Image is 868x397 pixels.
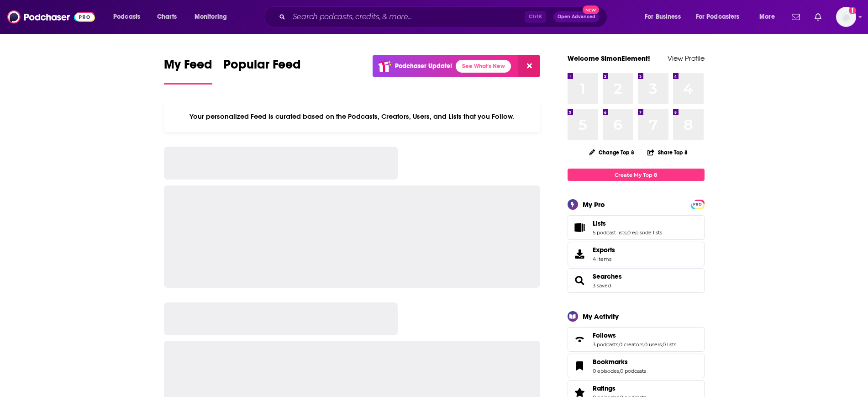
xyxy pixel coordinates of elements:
[223,57,301,85] a: Popular Feed
[593,384,646,392] a: Ratings
[571,333,589,346] a: Follows
[456,60,511,73] a: See What's New
[558,15,595,19] span: Open Advanced
[753,10,786,24] button: open menu
[571,274,589,287] a: Searches
[593,331,616,339] span: Follows
[593,358,646,366] a: Bookmarks
[584,147,640,158] button: Change Top 8
[836,7,856,27] button: Show profile menu
[620,368,646,374] a: 0 podcasts
[568,242,705,266] a: Exports
[568,354,705,378] span: Bookmarks
[593,219,662,228] a: Lists
[692,201,703,208] span: PRO
[619,368,620,374] span: ,
[188,10,239,24] button: open menu
[644,341,662,348] a: 0 users
[553,11,600,22] button: Open AdvancedNew
[593,256,615,262] span: 4 items
[151,10,182,24] a: Charts
[593,272,622,281] a: Searches
[395,62,452,70] p: Podchaser Update!
[627,229,662,236] a: 0 episode lists
[571,221,589,234] a: Lists
[692,201,703,207] a: PRO
[195,11,227,23] span: Monitoring
[107,10,152,24] button: open menu
[583,312,619,321] div: My Activity
[568,54,650,63] a: Welcome SimonElement!
[157,11,177,23] span: Charts
[568,169,705,181] a: Create My Top 8
[643,341,644,348] span: ,
[568,327,705,352] span: Follows
[690,10,753,24] button: open menu
[645,11,681,23] span: For Business
[849,7,856,14] svg: Add a profile image
[525,11,546,23] span: Ctrl K
[568,215,705,240] span: Lists
[593,219,606,228] span: Lists
[593,229,626,236] a: 5 podcast lists
[788,9,804,25] a: Show notifications dropdown
[638,10,692,24] button: open menu
[759,11,775,23] span: More
[836,7,856,27] img: User Profile
[618,341,619,348] span: ,
[571,360,589,372] a: Bookmarks
[583,5,599,14] span: New
[7,8,95,26] img: Podchaser - Follow, Share and Rate Podcasts
[568,268,705,293] span: Searches
[647,143,688,161] button: Share Top 8
[593,246,615,254] span: Exports
[273,6,616,27] div: Search podcasts, credits, & more...
[663,341,676,348] a: 0 lists
[593,341,618,348] a: 3 podcasts
[164,101,541,132] div: Your personalized Feed is curated based on the Podcasts, Creators, Users, and Lists that you Follow.
[113,11,140,23] span: Podcasts
[164,57,212,85] a: My Feed
[289,10,525,24] input: Search podcasts, credits, & more...
[223,57,301,78] span: Popular Feed
[811,9,825,25] a: Show notifications dropdown
[593,282,611,289] a: 3 saved
[593,368,619,374] a: 0 episodes
[571,248,589,260] span: Exports
[593,384,615,392] span: Ratings
[619,341,643,348] a: 0 creators
[696,11,740,23] span: For Podcasters
[668,54,705,63] a: View Profile
[662,341,663,348] span: ,
[836,7,856,27] span: Logged in as SimonElement
[593,331,676,339] a: Follows
[593,358,628,366] span: Bookmarks
[164,57,212,78] span: My Feed
[583,200,605,209] div: My Pro
[626,229,627,236] span: ,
